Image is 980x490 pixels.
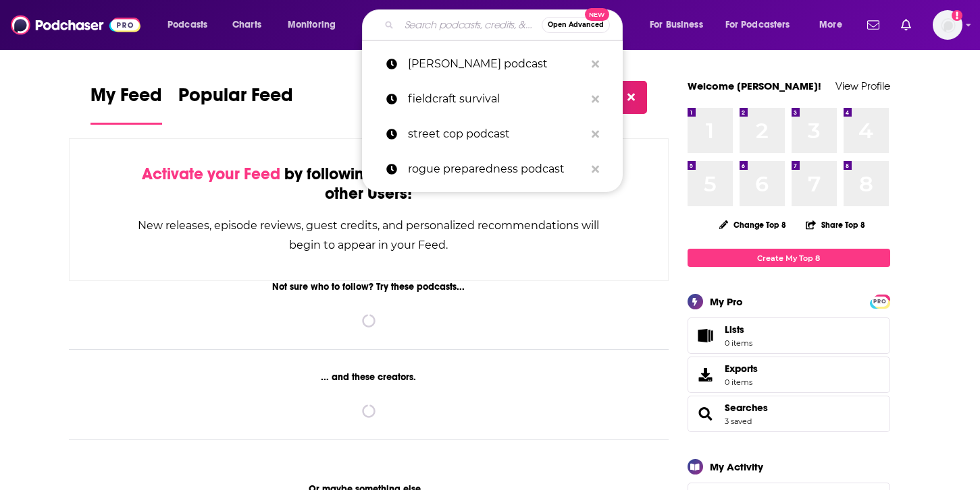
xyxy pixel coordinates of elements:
a: rogue preparedness podcast [362,152,623,187]
a: 3 saved [725,417,752,426]
input: Search podcasts, credits, & more... [399,14,542,36]
svg: Add a profile image [952,10,962,21]
a: fieldcraft survival [362,82,623,117]
span: Open Advanced [548,22,604,28]
span: My Feed [91,84,162,115]
div: by following Podcasts, Creators, Lists, and other Users! [137,164,601,204]
span: Popular Feed [178,84,293,115]
button: Change Top 8 [711,216,795,233]
a: PRO [872,296,888,306]
button: Open AdvancedNew [542,17,610,33]
button: open menu [278,14,353,36]
span: Lists [692,326,719,345]
a: Searches [725,402,768,414]
p: fieldcraft survival [408,82,585,117]
a: Create My Top 8 [688,249,890,267]
button: open menu [640,14,720,36]
img: User Profile [933,10,962,40]
span: 0 items [725,377,758,387]
a: Charts [224,14,269,36]
span: Exports [692,365,719,384]
div: My Activity [710,460,763,473]
a: [PERSON_NAME] podcast [362,47,623,82]
span: Logged in as mgehrig2 [933,10,962,40]
span: For Podcasters [725,16,790,34]
span: PRO [872,297,888,307]
span: Monitoring [288,16,336,34]
span: Charts [232,16,261,34]
span: 0 items [725,338,752,348]
p: mike glover podcast [408,47,585,82]
span: More [819,16,842,34]
span: Podcasts [167,16,207,34]
button: open menu [158,14,225,36]
p: rogue preparedness podcast [408,152,585,187]
span: New [585,8,609,21]
a: Exports [688,357,890,393]
div: Not sure who to follow? Try these podcasts... [69,281,669,293]
span: Lists [725,324,744,336]
button: Share Top 8 [805,212,866,238]
div: ... and these creators. [69,371,669,383]
p: street cop podcast [408,117,585,152]
a: Popular Feed [178,84,293,125]
span: Searches [688,396,890,432]
span: Lists [725,324,752,336]
div: Search podcasts, credits, & more... [375,9,636,40]
span: Exports [725,363,758,375]
div: New releases, episode reviews, guest credits, and personalized recommendations will begin to appe... [137,216,601,255]
a: Show notifications dropdown [862,13,885,36]
span: Activate your Feed [142,164,280,184]
a: Lists [688,317,890,354]
a: View Profile [835,80,890,92]
a: Searches [692,404,719,423]
button: open menu [717,14,810,36]
a: My Feed [91,84,162,125]
div: My Pro [710,295,743,308]
button: Show profile menu [933,10,962,40]
button: open menu [810,14,859,36]
a: Show notifications dropdown [896,13,917,36]
span: For Business [650,16,703,34]
img: Podchaser - Follow, Share and Rate Podcasts [11,12,140,38]
a: Welcome [PERSON_NAME]! [688,80,821,92]
a: street cop podcast [362,117,623,152]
